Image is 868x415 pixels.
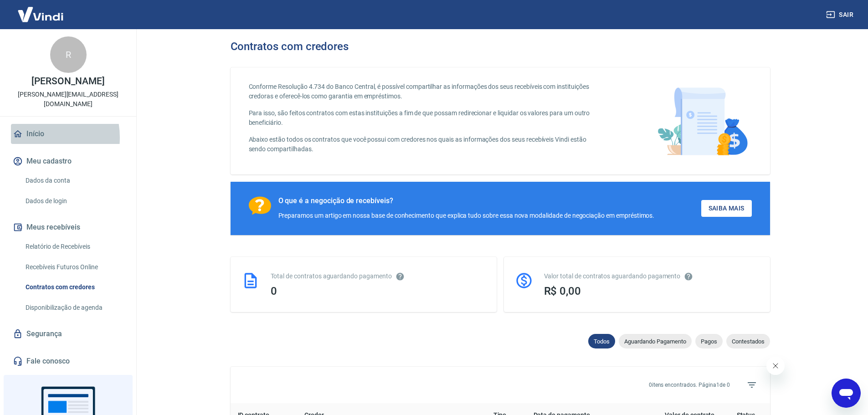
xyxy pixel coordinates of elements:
[649,381,730,389] p: 0 itens encontrados. Página 1 de 0
[249,82,601,101] p: Conforme Resolução 4.734 do Banco Central, é possível compartilhar as informações dos seus recebí...
[701,200,752,217] a: Saiba Mais
[278,196,655,205] div: O que é a negocição de recebíveis?
[741,374,763,396] span: Filtros
[271,272,486,281] div: Total de contratos aguardando pagamento
[619,334,692,348] div: Aguardando Pagamento
[22,192,125,210] a: Dados de login
[726,334,770,348] div: Contestados
[11,151,125,171] button: Meu cadastro
[544,272,759,281] div: Valor total de contratos aguardando pagamento
[684,272,693,281] svg: O valor comprometido não se refere a pagamentos pendentes na Vindi e sim como garantia a outras i...
[271,285,486,297] div: 0
[22,258,125,277] a: Recebíveis Futuros Online
[726,338,770,345] span: Contestados
[22,171,125,190] a: Dados da conta
[31,77,104,86] p: [PERSON_NAME]
[249,108,601,128] p: Para isso, são feitos contratos com estas instituições a fim de que possam redirecionar e liquida...
[832,379,861,408] iframe: Botão para abrir a janela de mensagens
[5,6,77,14] span: Olá! Precisa de ajuda?
[249,135,601,154] p: Abaixo estão todos os contratos que você possui com credores nos quais as informações dos seus re...
[695,334,723,348] div: Pagos
[588,334,615,348] div: Todos
[653,82,752,160] img: main-image.9f1869c469d712ad33ce.png
[249,196,271,215] img: Ícone com um ponto de interrogação.
[588,338,615,345] span: Todos
[11,0,70,28] img: Vindi
[11,324,125,344] a: Segurança
[766,357,785,375] iframe: Fechar mensagem
[695,338,723,345] span: Pagos
[7,90,129,109] p: [PERSON_NAME][EMAIL_ADDRESS][DOMAIN_NAME]
[22,298,125,317] a: Disponibilização de agenda
[50,36,87,73] div: R
[22,237,125,256] a: Relatório de Recebíveis
[278,211,655,220] div: Preparamos um artigo em nossa base de conhecimento que explica tudo sobre essa nova modalidade de...
[619,338,692,345] span: Aguardando Pagamento
[11,217,125,237] button: Meus recebíveis
[231,40,349,53] h3: Contratos com credores
[11,351,125,371] a: Fale conosco
[395,272,405,281] svg: Esses contratos não se referem à Vindi, mas sim a outras instituições.
[824,6,857,23] button: Sair
[22,278,125,297] a: Contratos com credores
[11,124,125,144] a: Início
[544,285,581,297] span: R$ 0,00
